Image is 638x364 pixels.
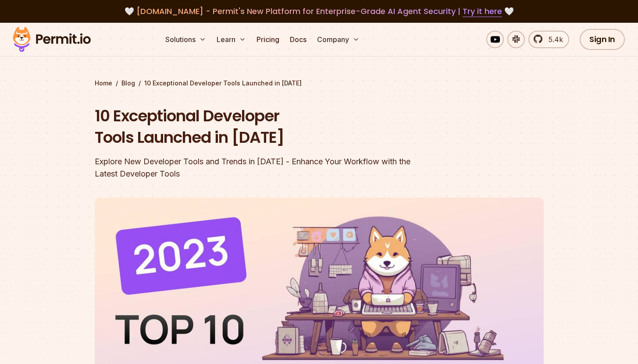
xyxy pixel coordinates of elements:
button: Solutions [162,31,210,48]
h1: 10 Exceptional Developer Tools Launched in [DATE] [95,105,431,148]
a: Blog [121,79,135,88]
a: Pricing [253,31,283,48]
span: 5.4k [543,34,563,45]
div: 🤍 🤍 [21,5,617,18]
a: 5.4k [528,31,569,48]
div: / / [95,79,544,88]
button: Learn [213,31,249,48]
a: Sign In [580,29,625,50]
span: [DOMAIN_NAME] - Permit's New Platform for Enterprise-Grade AI Agent Security | [136,6,502,17]
button: Company [314,31,363,48]
a: Try it here [463,6,502,17]
img: Permit logo [9,25,95,54]
a: Home [95,79,112,88]
a: Docs [286,31,310,48]
div: Explore New Developer Tools and Trends in [DATE] - Enhance Your Workflow with the Latest Develope... [95,155,431,180]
